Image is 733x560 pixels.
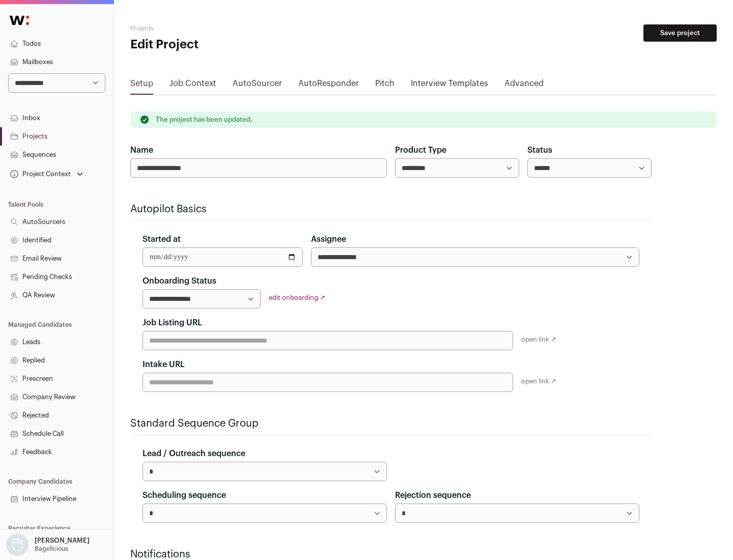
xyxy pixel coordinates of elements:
a: Advanced [504,77,544,94]
label: Job Listing URL [143,317,202,329]
label: Product Type [395,144,446,156]
label: Scheduling sequence [143,489,226,501]
a: Job Context [170,77,216,94]
label: Lead / Outreach sequence [143,447,245,460]
button: Open dropdown [4,534,92,556]
label: Assignee [311,233,346,245]
div: Project Context [8,170,71,178]
p: [PERSON_NAME] [35,537,90,545]
label: Intake URL [143,358,185,371]
label: Rejection sequence [395,489,471,501]
a: Pitch [375,77,394,94]
label: Status [527,144,552,156]
a: Interview Templates [411,77,488,94]
h2: Projects [130,24,326,33]
button: Open dropdown [8,167,85,181]
a: AutoSourcer [233,77,282,94]
label: Onboarding Status [143,275,216,287]
label: Started at [143,233,181,245]
img: nopic.png [6,534,29,556]
p: Bagelicious [35,545,68,553]
label: Name [130,144,153,156]
p: The project has been updated. [156,116,252,124]
a: edit onboarding ↗ [269,294,325,301]
h2: Autopilot Basics [130,202,652,216]
h1: Edit Project [130,37,326,53]
a: Setup [130,77,153,94]
button: Save project [643,24,717,42]
h2: Standard Sequence Group [130,416,652,431]
img: Wellfound [4,10,35,31]
a: AutoResponder [298,77,359,94]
